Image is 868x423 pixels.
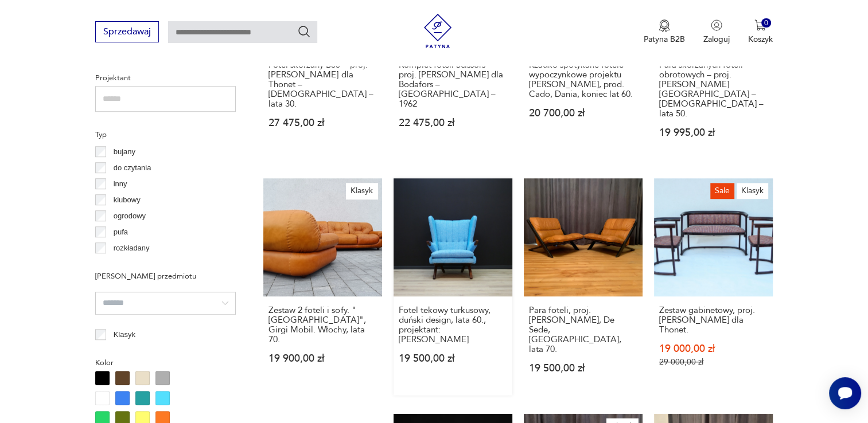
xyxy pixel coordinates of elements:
iframe: Smartsupp widget button [829,377,861,409]
p: bujany [114,146,135,158]
a: Ikona medaluPatyna B2B [644,19,685,45]
button: 0Koszyk [748,19,773,45]
a: SaleKlasykZestaw gabinetowy, proj. Josef Hoffmann dla Thonet.Zestaw gabinetowy, proj. [PERSON_NAM... [654,178,773,396]
p: Projektant [95,72,236,84]
a: Sprzedawaj [95,29,159,37]
button: Szukaj [297,25,311,38]
img: Patyna - sklep z meblami i dekoracjami vintage [421,14,455,48]
p: do czytania [114,162,151,174]
p: Zaloguj [703,34,730,45]
p: 29 000,00 zł [659,357,768,367]
p: 19 900,00 zł [268,354,377,363]
p: 22 475,00 zł [399,118,507,128]
button: Zaloguj [703,19,730,45]
p: Patyna B2B [644,34,685,45]
img: Ikonka użytkownika [711,19,722,31]
a: Fotel tekowy turkusowy, duński design, lata 60., projektant: Svend SkipperFotel tekowy turkusowy,... [394,178,512,396]
h3: Fotel tekowy turkusowy, duński design, lata 60., projektant: [PERSON_NAME] [399,305,507,344]
h3: Rzadko spotykane fotele wypoczynkowe projektu [PERSON_NAME], prod. Cado, Dania, koniec lat 60. [529,60,637,99]
h3: Zestaw 2 foteli i sofy. "[GEOGRAPHIC_DATA]", Girgi Mobil. Włochy, lata 70. [268,305,377,344]
p: inny [114,178,127,190]
p: Kolor [95,357,236,369]
p: Typ [95,128,236,141]
h3: Komplet foteli Scissors – proj. [PERSON_NAME] dla Bodafors – [GEOGRAPHIC_DATA] – 1962 [399,60,507,109]
h3: Para foteli, proj. [PERSON_NAME], De Sede, [GEOGRAPHIC_DATA], lata 70. [529,305,637,354]
p: ogrodowy [114,210,146,222]
p: 27 475,00 zł [268,118,377,128]
img: Ikona medalu [659,19,670,32]
img: Ikona koszyka [754,19,766,31]
a: KlasykZestaw 2 foteli i sofy. "SAPPORO", Girgi Mobil. Włochy, lata 70.Zestaw 2 foteli i sofy. "[G... [263,178,382,396]
div: 0 [761,18,771,28]
p: 20 700,00 zł [529,108,637,118]
p: 19 500,00 zł [399,354,507,363]
p: Koszyk [748,34,773,45]
a: Para foteli, proj. Ueli Berger, De Sede, Szwajcaria, lata 70.Para foteli, proj. [PERSON_NAME], De... [524,178,643,396]
p: klubowy [114,194,141,206]
p: pufa [114,226,128,238]
p: 19 000,00 zł [659,344,768,354]
p: [PERSON_NAME] przedmiotu [95,270,236,283]
p: rozkładany [114,242,150,254]
h3: Fotel skórzany B35 – proj. [PERSON_NAME] dla Thonet – [DEMOGRAPHIC_DATA] – lata 30. [268,60,377,109]
h3: Para skórzanych foteli obrotowych – proj. [PERSON_NAME][GEOGRAPHIC_DATA] – [DEMOGRAPHIC_DATA] – l... [659,60,768,119]
p: 19 500,00 zł [529,363,637,373]
h3: Zestaw gabinetowy, proj. [PERSON_NAME] dla Thonet. [659,305,768,335]
p: 19 995,00 zł [659,128,768,138]
button: Patyna B2B [644,19,685,45]
button: Sprzedawaj [95,21,159,42]
p: Klasyk [114,328,135,341]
